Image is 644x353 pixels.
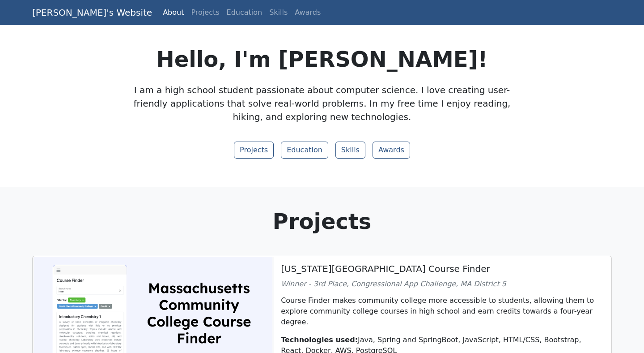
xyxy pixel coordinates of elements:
button: Projects [234,142,274,159]
span: [PERSON_NAME]'s Website [32,4,152,22]
div: [US_STATE][GEOGRAPHIC_DATA] Course Finder [281,263,604,274]
a: Education [223,4,266,22]
a: Skills [266,4,291,22]
button: Skills [335,142,365,159]
a: Projects [187,4,223,22]
h2: Projects [32,209,612,235]
p: Course Finder makes community college more accessible to students, allowing them to explore commu... [281,295,604,327]
button: Education [281,142,328,159]
div: Winner - 3rd Place, Congressional App Challenge, MA District 5 [281,280,604,288]
button: Awards [373,142,410,159]
a: About [159,4,187,22]
p: I am a high school student passionate about computer science. I love creating user-friendly appli... [131,83,513,124]
a: Awards [291,4,324,22]
h2: Hello, I'm [PERSON_NAME]! [131,47,513,73]
strong: Technologies used: [281,336,358,344]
